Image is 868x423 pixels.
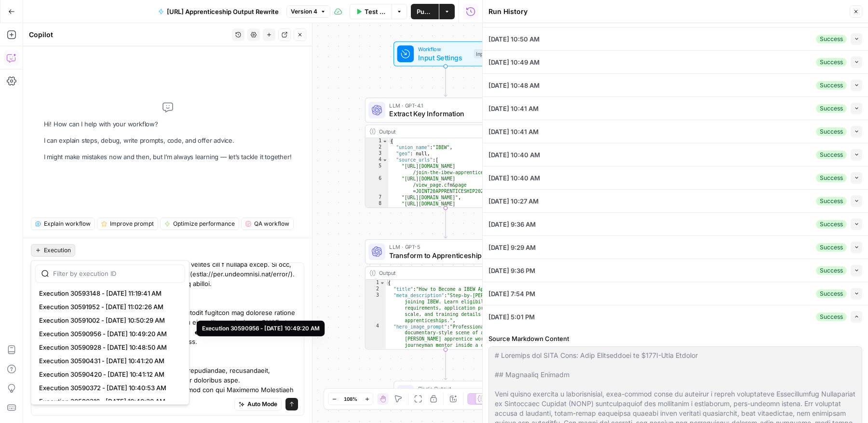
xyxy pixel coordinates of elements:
[365,7,386,16] span: Test Data
[39,369,177,379] span: Execution 30590420 - [DATE] 10:41:12 AM
[366,194,388,201] div: 7
[418,384,475,393] span: Single Output
[39,342,177,352] span: Execution 30590928 - [DATE] 10:48:50 AM
[488,312,535,322] span: [DATE] 5:01 PM
[247,400,277,409] span: Auto Mode
[44,152,292,162] p: I might make mistakes now and then, but I’m always learning — let’s tackle it together!
[44,246,71,255] span: Execution
[816,81,847,90] div: Success
[488,104,539,113] span: [DATE] 10:41 AM
[366,176,388,194] div: 6
[152,4,285,19] button: [URL] Apprenticeship Output Rewrite
[39,288,177,298] span: Execution 30593148 - [DATE] 11:19:41 AM
[366,286,386,292] div: 2
[39,396,177,406] span: Execution 30590316 - [DATE] 10:40:30 AM
[389,101,498,109] span: LLM · GPT-4.1
[380,280,385,286] span: Toggle code folding, rows 1 through 9
[816,127,847,136] div: Success
[816,174,847,182] div: Success
[411,4,439,19] button: Publish
[365,381,527,406] div: Single OutputOutputEnd
[39,302,177,312] span: Execution 30591952 - [DATE] 11:02:26 AM
[366,138,388,145] div: 1
[366,292,386,324] div: 3
[488,34,540,44] span: [DATE] 10:50 AM
[366,150,388,157] div: 3
[167,7,279,16] span: [URL] Apprenticeship Output Rewrite
[418,52,470,63] span: Input Settings
[366,157,388,163] div: 4
[365,97,527,208] div: LLM · GPT-4.1Extract Key InformationOutput{ "union_name":"IBEW", "geo": null, "source_urls":[ "[U...
[234,398,282,410] button: Auto Mode
[418,45,470,53] span: Workflow
[488,266,535,275] span: [DATE] 9:36 PM
[488,289,535,299] span: [DATE] 7:54 PM
[488,219,536,229] span: [DATE] 9:36 AM
[39,356,177,366] span: Execution 30590431 - [DATE] 10:41:20 AM
[31,244,75,257] button: Execution
[816,266,847,275] div: Success
[366,163,388,176] div: 5
[417,7,433,16] span: Publish
[344,395,357,403] span: 108%
[816,289,847,298] div: Success
[365,41,527,67] div: WorkflowInput SettingsInputs
[39,383,177,393] span: Execution 30590372 - [DATE] 10:40:53 AM
[816,58,847,67] div: Success
[488,81,540,90] span: [DATE] 10:48 AM
[160,218,239,230] button: Optimize performance
[44,219,91,228] span: Explain workflow
[31,260,190,405] div: Execution
[53,269,179,278] input: Filter by execution ID
[816,243,847,252] div: Success
[816,35,847,43] div: Success
[31,218,95,230] button: Explain workflow
[816,197,847,205] div: Success
[110,219,154,228] span: Improve prompt
[39,329,177,339] span: Execution 30590956 - [DATE] 10:49:20 AM
[444,207,447,238] g: Edge from step_2 to step_1
[488,57,540,67] span: [DATE] 10:49 AM
[173,219,235,228] span: Optimize performance
[488,196,539,206] span: [DATE] 10:27 AM
[444,66,447,96] g: Edge from start to step_2
[382,157,388,163] span: Toggle code folding, rows 4 through 66
[379,127,498,136] div: Output
[366,201,388,213] div: 8
[488,334,862,343] label: Source Markdown Content
[39,315,177,325] span: Execution 30591002 - [DATE] 10:50:29 AM
[350,4,392,19] button: Test Data
[488,173,540,183] span: [DATE] 10:40 AM
[488,150,540,160] span: [DATE] 10:40 AM
[816,104,847,113] div: Success
[816,313,847,321] div: Success
[366,280,386,286] div: 1
[488,127,539,136] span: [DATE] 10:41 AM
[365,239,527,350] div: LLM · GPT-5Transform to Apprenticeship GuideOutput{ "title":"How to Become a IBEW Apprentice" "me...
[44,119,292,129] p: Hi! How can I help with your workflow?
[44,136,292,146] p: I can explain steps, debug, write prompts, code, and offer advice.
[382,138,388,145] span: Toggle code folding, rows 1 through 67
[202,324,320,333] div: Execution 30590956 - [DATE] 10:49:20 AM
[389,250,499,261] span: Transform to Apprenticeship Guide
[474,49,493,58] div: Inputs
[97,218,158,230] button: Improve prompt
[254,219,289,228] span: QA workflow
[291,7,317,16] span: Version 4
[816,220,847,229] div: Success
[488,243,536,252] span: [DATE] 9:29 AM
[286,5,330,18] button: Version 4
[816,150,847,159] div: Success
[389,109,498,119] span: Extract Key Information
[444,349,447,380] g: Edge from step_1 to end
[366,144,388,150] div: 2
[379,269,498,277] div: Output
[29,30,229,40] div: Copilot
[241,218,294,230] button: QA workflow
[389,243,499,251] span: LLM · GPT-5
